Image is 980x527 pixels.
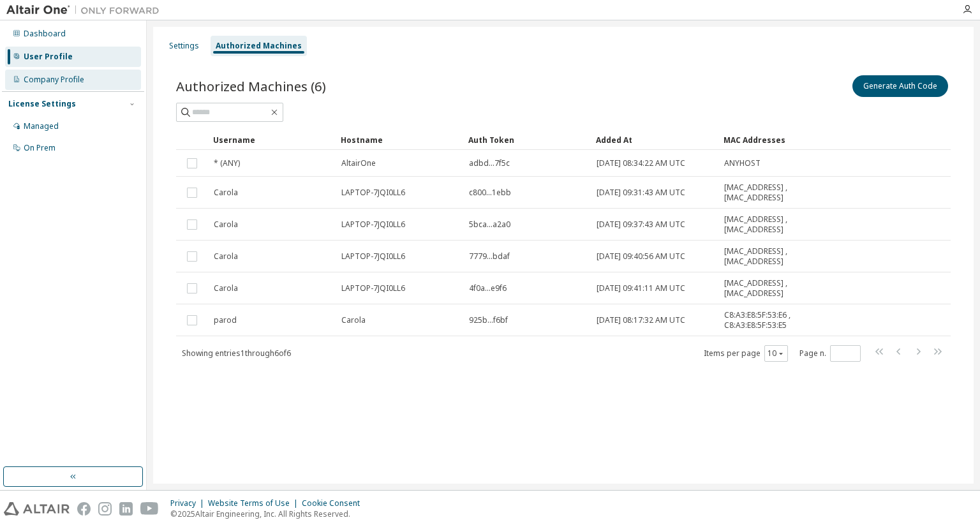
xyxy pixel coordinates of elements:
div: Auth Token [468,130,586,150]
div: Added At [596,130,713,150]
span: parod [214,315,237,325]
span: Page n. [799,345,861,362]
div: Privacy [170,498,208,508]
img: altair_logo.svg [4,502,70,516]
span: 7779...bdaf [469,251,510,262]
span: Authorized Machines (6) [176,77,326,95]
span: 925b...f6bf [469,315,508,325]
span: [MAC_ADDRESS] , [MAC_ADDRESS] [724,246,820,267]
div: License Settings [8,99,76,109]
span: LAPTOP-7JQI0LL6 [341,251,405,262]
div: Managed [24,121,59,131]
span: [MAC_ADDRESS] , [MAC_ADDRESS] [724,182,820,203]
span: [MAC_ADDRESS] , [MAC_ADDRESS] [724,214,820,235]
div: On Prem [24,143,56,153]
img: facebook.svg [77,502,91,516]
span: [MAC_ADDRESS] , [MAC_ADDRESS] [724,278,820,299]
span: Showing entries 1 through 6 of 6 [182,348,291,359]
span: AltairOne [341,158,376,168]
div: Authorized Machines [216,41,302,51]
span: Carola [214,283,238,293]
span: [DATE] 08:34:22 AM UTC [597,158,685,168]
img: instagram.svg [98,502,112,516]
div: Cookie Consent [302,498,367,508]
span: 5bca...a2a0 [469,219,510,230]
div: Dashboard [24,29,66,39]
span: [DATE] 09:37:43 AM UTC [597,219,685,230]
div: Settings [169,41,199,51]
span: 4f0a...e9f6 [469,283,507,293]
button: Generate Auth Code [852,75,948,97]
span: Carola [214,188,238,198]
div: User Profile [24,52,73,62]
div: Username [213,130,330,150]
img: Altair One [6,4,166,17]
div: MAC Addresses [724,130,820,150]
p: © 2025 Altair Engineering, Inc. All Rights Reserved. [170,508,367,519]
span: [DATE] 09:31:43 AM UTC [597,188,685,198]
img: youtube.svg [140,502,159,516]
img: linkedin.svg [119,502,133,516]
span: LAPTOP-7JQI0LL6 [341,219,405,230]
span: ANYHOST [724,158,761,168]
div: Company Profile [24,75,84,85]
span: LAPTOP-7JQI0LL6 [341,283,405,293]
div: Website Terms of Use [208,498,302,508]
span: Items per page [704,345,788,362]
span: C8:A3:E8:5F:53:E6 , C8:A3:E8:5F:53:E5 [724,310,820,330]
span: * (ANY) [214,158,240,168]
div: Hostname [341,130,458,150]
span: adbd...7f5c [469,158,510,168]
span: [DATE] 09:40:56 AM UTC [597,251,685,262]
span: Carola [214,219,238,230]
button: 10 [768,348,785,359]
span: LAPTOP-7JQI0LL6 [341,188,405,198]
span: [DATE] 08:17:32 AM UTC [597,315,685,325]
span: Carola [214,251,238,262]
span: c800...1ebb [469,188,511,198]
span: Carola [341,315,366,325]
span: [DATE] 09:41:11 AM UTC [597,283,685,293]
